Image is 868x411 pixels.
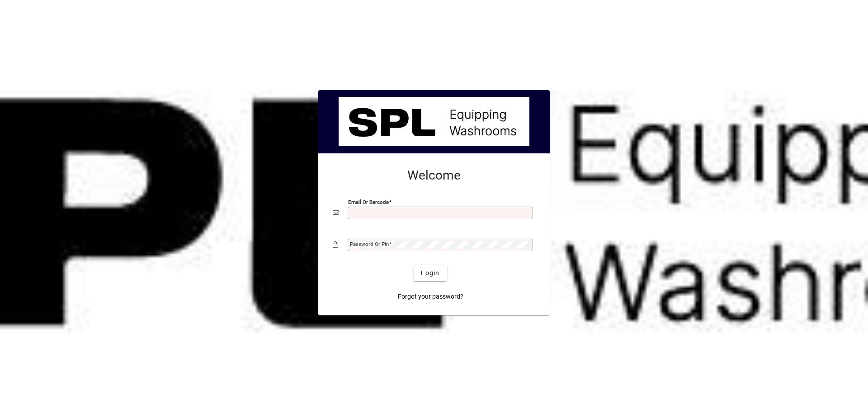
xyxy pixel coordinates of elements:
h2: Welcome [333,168,535,183]
button: Login [414,265,447,281]
span: Login [421,268,439,278]
span: Forgot your password? [398,292,463,301]
mat-label: Email or Barcode [348,199,389,205]
mat-label: Password or Pin [350,241,389,247]
a: Forgot your password? [394,288,467,305]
